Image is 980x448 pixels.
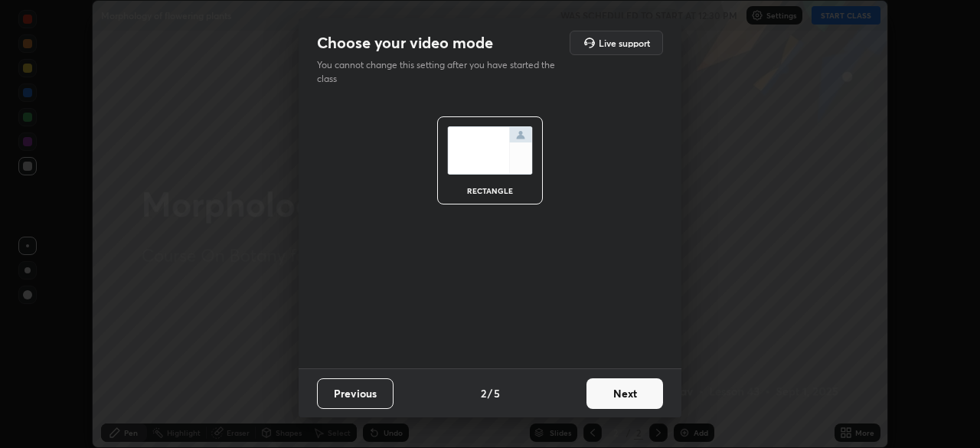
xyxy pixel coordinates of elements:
[599,38,650,47] h5: Live support
[317,33,493,53] h2: Choose your video mode
[586,378,663,409] button: Next
[481,385,486,401] h4: 2
[317,58,565,86] p: You cannot change this setting after you have started the class
[488,385,492,401] h4: /
[459,187,521,195] div: rectangle
[447,126,533,175] img: normalScreenIcon.ae25ed63.svg
[494,385,500,401] h4: 5
[317,378,394,409] button: Previous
